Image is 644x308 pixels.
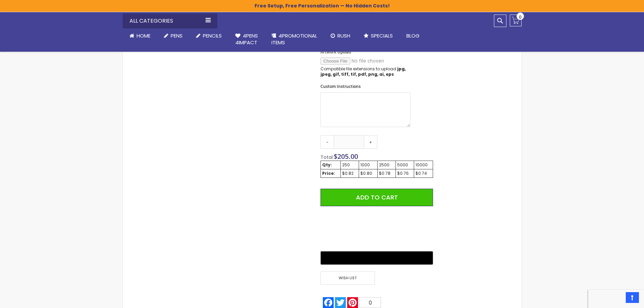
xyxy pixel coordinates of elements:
[369,300,372,306] span: 0
[320,84,361,89] span: Custom Instructions
[347,297,382,308] a: Pinterest0
[320,271,377,285] a: Wish List
[342,171,357,176] div: $0.82
[588,290,644,308] iframe: Google Customer Reviews
[397,171,412,176] div: $0.76
[322,297,334,308] a: Facebook
[235,32,258,46] span: 4Pens 4impact
[337,32,350,39] span: Rush
[203,32,222,39] span: Pencils
[324,28,357,43] a: Rush
[229,28,265,50] a: 4Pens4impact
[157,28,189,43] a: Pens
[189,28,229,43] a: Pencils
[320,154,334,161] span: Total:
[510,15,522,26] a: 0
[123,28,157,43] a: Home
[271,32,317,46] span: 4PROMOTIONAL ITEMS
[519,14,522,20] span: 0
[320,251,433,265] button: Buy with GPay
[357,28,400,43] a: Specials
[137,32,150,39] span: Home
[360,162,376,168] div: 1000
[356,193,398,202] span: Add to Cart
[322,170,335,176] strong: Price:
[360,171,376,176] div: $0.80
[320,49,351,55] span: Artwork Upload
[320,135,334,149] a: -
[400,28,426,43] a: Blog
[334,297,347,308] a: Twitter
[171,32,183,39] span: Pens
[320,66,410,77] p: Compatible file extensions to upload:
[415,162,431,168] div: 10000
[379,171,394,176] div: $0.78
[265,28,324,50] a: 4PROMOTIONALITEMS
[379,162,394,168] div: 2500
[320,271,375,285] span: Wish List
[415,171,431,176] div: $0.74
[334,152,358,161] span: $
[320,189,433,206] button: Add to Cart
[322,162,332,168] strong: Qty:
[397,162,412,168] div: 5000
[337,152,358,161] span: 205.00
[320,66,406,77] strong: jpg, jpeg, gif, tiff, tif, pdf, png, ai, eps
[406,32,420,39] span: Blog
[123,14,217,28] div: All Categories
[320,211,433,246] iframe: PayPal
[371,32,393,39] span: Specials
[342,162,357,168] div: 250
[364,135,377,149] a: +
